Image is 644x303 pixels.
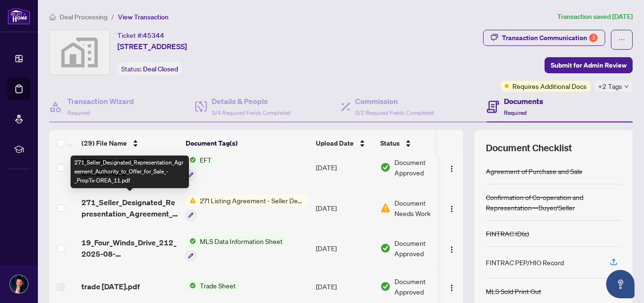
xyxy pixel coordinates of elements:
[111,11,114,22] li: /
[512,81,587,91] span: Requires Additional Docs
[448,246,456,253] img: Logo
[394,238,453,259] span: Document Approved
[380,162,391,173] img: Document Status
[67,109,90,116] span: Required
[186,155,215,180] button: Status IconEFT
[49,14,56,20] span: home
[186,155,196,165] img: Status Icon
[117,62,182,75] div: Status:
[444,160,459,175] button: Logo
[355,95,434,107] h4: Commission
[81,138,127,148] span: (29) File Name
[448,165,456,173] img: Logo
[186,236,286,261] button: Status IconMLS Data Information Sheet
[486,257,564,268] div: FINTRAC PEP/HIO Record
[196,280,240,291] span: Trade Sheet
[448,205,456,213] img: Logo
[504,95,543,107] h4: Documents
[444,279,459,294] button: Logo
[483,30,605,46] button: Transaction Communication3
[182,130,312,156] th: Document Tag(s)
[598,81,622,92] span: +2 Tags
[380,281,391,292] img: Document Status
[118,13,169,21] span: View Transaction
[589,34,598,42] div: 3
[117,41,187,52] span: [STREET_ADDRESS]
[376,130,457,156] th: Status
[186,195,308,221] button: Status Icon271 Listing Agreement - Seller Designated Representation Agreement Authority to Offer ...
[394,276,453,297] span: Document Approved
[143,65,178,73] span: Deal Closed
[486,286,541,296] div: MLS Sold Print Out
[50,30,109,75] img: svg%3e
[212,109,290,116] span: 3/4 Required Fields Completed
[212,95,290,107] h4: Details & People
[606,270,635,298] button: Open asap
[502,30,598,45] div: Transaction Communication
[8,7,30,25] img: logo
[312,130,376,156] th: Upload Date
[355,109,434,116] span: 2/2 Required Fields Completed
[78,130,182,156] th: (29) File Name
[117,30,164,41] div: Ticket #:
[380,243,391,253] img: Document Status
[186,236,196,246] img: Status Icon
[312,147,376,188] td: [DATE]
[504,109,527,116] span: Required
[444,200,459,216] button: Logo
[618,36,625,43] span: ellipsis
[312,228,376,269] td: [DATE]
[71,156,189,188] div: 271_Seller_Designated_Representation_Agreement_Authority_to_Offer_for_Sale_-_PropTx-OREA_11.pdf
[67,95,134,107] h4: Transaction Wizard
[143,31,164,40] span: 45344
[60,13,107,21] span: Deal Processing
[486,228,529,239] div: FINTRAC ID(s)
[196,236,286,246] span: MLS Data Information Sheet
[486,141,572,155] span: Document Checklist
[196,195,308,206] span: 271 Listing Agreement - Seller Designated Representation Agreement Authority to Offer for Sale
[81,281,140,292] span: trade [DATE].pdf
[394,157,453,178] span: Document Approved
[545,57,633,73] button: Submit for Admin Review
[624,84,629,89] span: down
[81,237,178,260] span: 19_Four_Winds_Drive_212_2025-08-27_09_00_15_Data13.pdf
[380,203,391,213] img: Document Status
[448,284,456,292] img: Logo
[316,138,354,148] span: Upload Date
[196,155,215,165] span: EFT
[551,58,626,73] span: Submit for Admin Review
[186,195,196,206] img: Status Icon
[486,192,621,213] div: Confirmation of Co-operation and Representation—Buyer/Seller
[486,166,582,176] div: Agreement of Purchase and Sale
[444,241,459,256] button: Logo
[10,275,28,293] img: Profile Icon
[81,197,178,219] span: 271_Seller_Designated_Representation_Agreement_Authority_to_Offer_for_Sale_-_PropTx-OREA_11.pdf
[186,280,196,291] img: Status Icon
[186,280,240,291] button: Status IconTrade Sheet
[557,11,633,22] article: Transaction saved [DATE]
[380,138,400,148] span: Status
[394,198,444,218] span: Document Needs Work
[312,188,376,228] td: [DATE]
